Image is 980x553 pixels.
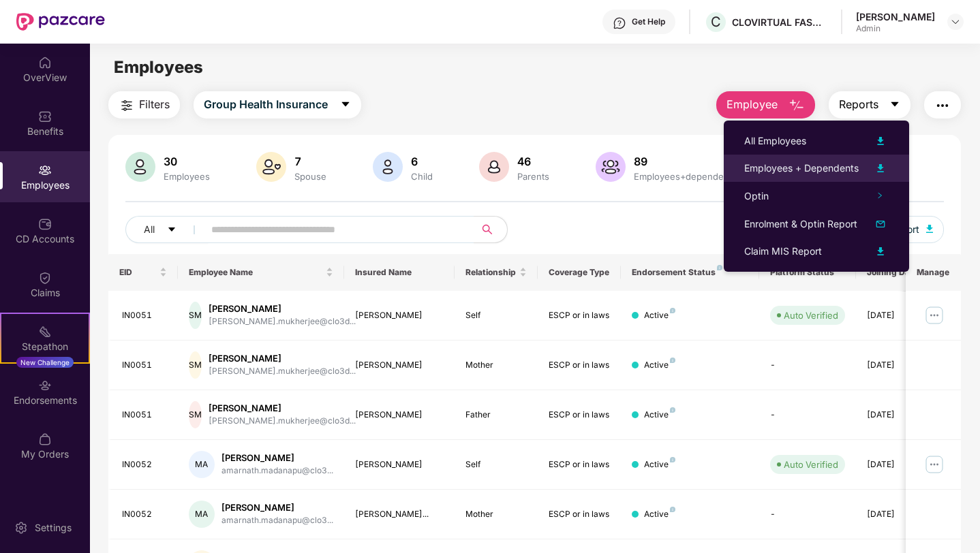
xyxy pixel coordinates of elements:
span: C [711,14,721,30]
div: Get Help [632,16,665,27]
div: Claim MIS Report [744,244,822,259]
span: caret-down [340,99,351,111]
th: Employee Name [178,254,344,291]
div: [PERSON_NAME]... [355,508,444,521]
div: Enrolment & Optin Report [744,217,857,232]
img: svg+xml;base64,PHN2ZyB4bWxucz0iaHR0cDovL3d3dy53My5vcmcvMjAwMC9zdmciIHhtbG5zOnhsaW5rPSJodHRwOi8vd3... [788,97,805,114]
button: Group Health Insurancecaret-down [194,91,361,118]
div: ESCP or in laws [549,458,610,471]
div: ESCP or in laws [549,409,610,422]
img: svg+xml;base64,PHN2ZyB4bWxucz0iaHR0cDovL3d3dy53My5vcmcvMjAwMC9zdmciIHdpZHRoPSI4IiBoZWlnaHQ9IjgiIH... [670,308,675,313]
div: [PERSON_NAME] [209,402,356,415]
div: IN0051 [122,409,167,422]
div: IN0052 [122,508,167,521]
button: Filters [108,91,180,118]
div: SM [189,401,202,428]
div: 7 [292,155,329,168]
img: New Pazcare Logo [16,13,105,31]
th: Relationship [455,254,538,291]
img: svg+xml;base64,PHN2ZyB4bWxucz0iaHR0cDovL3d3dy53My5vcmcvMjAwMC9zdmciIHdpZHRoPSI4IiBoZWlnaHQ9IjgiIH... [670,507,675,512]
div: Auto Verified [784,458,838,471]
div: Active [644,458,675,471]
img: manageButton [923,304,945,326]
div: [DATE] [867,508,928,521]
div: ESCP or in laws [549,359,610,372]
img: svg+xml;base64,PHN2ZyB4bWxucz0iaHR0cDovL3d3dy53My5vcmcvMjAwMC9zdmciIHdpZHRoPSI4IiBoZWlnaHQ9IjgiIH... [670,407,675,413]
div: MA [189,501,215,528]
img: svg+xml;base64,PHN2ZyB4bWxucz0iaHR0cDovL3d3dy53My5vcmcvMjAwMC9zdmciIHdpZHRoPSIyNCIgaGVpZ2h0PSIyNC... [119,97,135,114]
img: svg+xml;base64,PHN2ZyBpZD0iSG9tZSIgeG1sbnM9Imh0dHA6Ly93d3cudzMub3JnLzIwMDAvc3ZnIiB3aWR0aD0iMjAiIG... [38,56,52,69]
span: Group Health Insurance [204,96,328,113]
img: svg+xml;base64,PHN2ZyB4bWxucz0iaHR0cDovL3d3dy53My5vcmcvMjAwMC9zdmciIHhtbG5zOnhsaW5rPSJodHRwOi8vd3... [926,225,933,233]
div: 30 [161,155,213,168]
img: svg+xml;base64,PHN2ZyB4bWxucz0iaHR0cDovL3d3dy53My5vcmcvMjAwMC9zdmciIHhtbG5zOnhsaW5rPSJodHRwOi8vd3... [125,152,155,182]
div: Admin [856,23,935,34]
div: 89 [631,155,739,168]
div: [PERSON_NAME] [221,501,333,514]
div: ESCP or in laws [549,309,610,322]
span: Reports [839,96,878,113]
td: - [759,390,856,440]
div: [DATE] [867,309,928,322]
img: svg+xml;base64,PHN2ZyBpZD0iRHJvcGRvd24tMzJ4MzIiIHhtbG5zPSJodHRwOi8vd3d3LnczLm9yZy8yMDAwL3N2ZyIgd2... [950,16,961,27]
div: Employees+dependents [631,171,739,182]
img: svg+xml;base64,PHN2ZyB4bWxucz0iaHR0cDovL3d3dy53My5vcmcvMjAwMC9zdmciIHhtbG5zOnhsaW5rPSJodHRwOi8vd3... [872,216,889,232]
img: svg+xml;base64,PHN2ZyB4bWxucz0iaHR0cDovL3d3dy53My5vcmcvMjAwMC9zdmciIHdpZHRoPSIyMSIgaGVpZ2h0PSIyMC... [38,325,52,338]
span: Optin [744,190,769,202]
img: svg+xml;base64,PHN2ZyB4bWxucz0iaHR0cDovL3d3dy53My5vcmcvMjAwMC9zdmciIHdpZHRoPSIyNCIgaGVpZ2h0PSIyNC... [934,97,951,114]
img: svg+xml;base64,PHN2ZyB4bWxucz0iaHR0cDovL3d3dy53My5vcmcvMjAwMC9zdmciIHhtbG5zOnhsaW5rPSJodHRwOi8vd3... [596,152,626,182]
div: [DATE] [867,458,928,471]
div: [PERSON_NAME] [856,10,935,23]
button: Employee [716,91,815,118]
div: All Employees [744,133,806,148]
div: Settings [31,521,76,535]
img: svg+xml;base64,PHN2ZyBpZD0iTXlfT3JkZXJzIiBkYXRhLW5hbWU9Ik15IE9yZGVycyIgeG1sbnM9Imh0dHA6Ly93d3cudz... [38,432,52,446]
div: [PERSON_NAME] [209,302,356,315]
div: ESCP or in laws [549,508,610,521]
span: Relationship [465,267,517,278]
div: [PERSON_NAME] [355,309,444,322]
span: EID [119,267,157,278]
th: Insured Name [344,254,455,291]
div: Mother [465,508,527,521]
img: manageButton [923,454,945,475]
div: SM [189,302,202,329]
div: Stepathon [1,340,89,353]
img: svg+xml;base64,PHN2ZyB4bWxucz0iaHR0cDovL3d3dy53My5vcmcvMjAwMC9zdmciIHdpZHRoPSI4IiBoZWlnaHQ9IjgiIH... [717,265,722,270]
img: svg+xml;base64,PHN2ZyBpZD0iQ0RfQWNjb3VudHMiIGRhdGEtbmFtZT0iQ0QgQWNjb3VudHMiIHhtbG5zPSJodHRwOi8vd3... [38,217,52,231]
span: search [474,224,500,235]
div: New Challenge [16,357,74,368]
span: Filters [139,96,170,113]
img: svg+xml;base64,PHN2ZyBpZD0iRW5kb3JzZW1lbnRzIiB4bWxucz0iaHR0cDovL3d3dy53My5vcmcvMjAwMC9zdmciIHdpZH... [38,379,52,392]
div: SM [189,351,202,379]
div: Active [644,508,675,521]
span: All [144,222,155,237]
img: svg+xml;base64,PHN2ZyBpZD0iQ2xhaW0iIHhtbG5zPSJodHRwOi8vd3d3LnczLm9yZy8yMDAwL3N2ZyIgd2lkdGg9IjIwIi... [38,271,52,285]
img: svg+xml;base64,PHN2ZyB4bWxucz0iaHR0cDovL3d3dy53My5vcmcvMjAwMC9zdmciIHdpZHRoPSI4IiBoZWlnaHQ9IjgiIH... [670,358,675,363]
div: Self [465,309,527,322]
div: [PERSON_NAME].mukherjee@clo3d... [209,415,356,428]
div: 6 [408,155,435,168]
div: Mother [465,359,527,372]
td: - [759,490,856,539]
div: IN0051 [122,309,167,322]
div: Auto Verified [784,309,838,322]
div: Active [644,359,675,372]
div: [DATE] [867,359,928,372]
img: svg+xml;base64,PHN2ZyB4bWxucz0iaHR0cDovL3d3dy53My5vcmcvMjAwMC9zdmciIHdpZHRoPSI4IiBoZWlnaHQ9IjgiIH... [670,457,675,462]
div: [DATE] [867,409,928,422]
div: [PERSON_NAME].mukherjee@clo3d... [209,315,356,328]
button: search [474,216,508,243]
img: svg+xml;base64,PHN2ZyB4bWxucz0iaHR0cDovL3d3dy53My5vcmcvMjAwMC9zdmciIHhtbG5zOnhsaW5rPSJodHRwOi8vd3... [479,152,509,182]
img: svg+xml;base64,PHN2ZyB4bWxucz0iaHR0cDovL3d3dy53My5vcmcvMjAwMC9zdmciIHhtbG5zOnhsaW5rPSJodHRwOi8vd3... [872,243,889,259]
img: svg+xml;base64,PHN2ZyBpZD0iU2V0dGluZy0yMHgyMCIgeG1sbnM9Imh0dHA6Ly93d3cudzMub3JnLzIwMDAvc3ZnIiB3aW... [14,521,28,535]
span: right [876,192,883,199]
th: Manage [906,254,961,291]
span: caret-down [167,225,177,236]
img: svg+xml;base64,PHN2ZyB4bWxucz0iaHR0cDovL3d3dy53My5vcmcvMjAwMC9zdmciIHhtbG5zOnhsaW5rPSJodHRwOi8vd3... [256,152,286,182]
div: Child [408,171,435,182]
div: Parents [515,171,552,182]
div: [PERSON_NAME] [355,359,444,372]
div: Father [465,409,527,422]
th: Coverage Type [538,254,621,291]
